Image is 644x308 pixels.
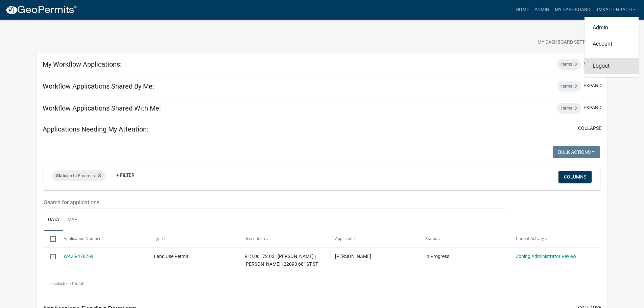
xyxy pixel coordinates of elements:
[552,3,593,16] a: My Dashboard
[513,3,532,16] a: Home
[57,231,148,247] datatable-header-cell: Application Number
[43,125,148,133] h5: Applications Needing My Attention:
[154,236,163,241] span: Type
[419,231,509,247] datatable-header-cell: Status
[583,60,601,67] button: expand
[147,231,238,247] datatable-header-cell: Type
[64,254,94,259] a: WA25-478769
[52,170,105,181] div: in In Progress
[154,254,188,259] span: Land Use Permit
[585,17,639,77] div: jmkaltenbach
[328,231,419,247] datatable-header-cell: Applicant
[43,104,161,112] h5: Workflow Applications Shared With Me:
[557,81,581,92] div: Items: 0
[593,3,639,16] a: jmkaltenbach
[63,209,81,231] a: Map
[557,103,581,114] div: Items: 0
[37,139,607,299] div: collapse
[335,236,353,241] span: Applicant
[44,275,600,292] div: 1 total
[578,125,601,132] button: collapse
[516,236,544,241] span: Current Activity
[532,36,611,49] button: My Dashboard Settingssettings
[43,60,122,68] h5: My Workflow Applications:
[516,254,576,259] a: Zoning Administrator Review
[44,231,57,247] datatable-header-cell: Select
[43,82,154,90] h5: Workflow Applications Shared By Me:
[244,236,265,241] span: Description
[335,254,371,259] span: Theodore Kennebeck
[585,20,639,36] a: Admin
[538,39,596,47] span: My Dashboard Settings
[557,59,581,70] div: Items: 0
[558,171,592,183] button: Columns
[509,231,600,247] datatable-header-cell: Current Activity
[532,3,552,16] a: Admin
[50,281,71,286] span: 0 selected /
[111,169,140,181] a: + Filter
[56,173,69,178] span: Status
[425,254,449,259] span: In Progress
[583,104,601,111] button: expand
[425,236,437,241] span: Status
[583,82,601,89] button: expand
[64,236,100,241] span: Application Number
[553,146,600,158] button: Bulk Actions
[238,231,329,247] datatable-header-cell: Description
[244,254,318,267] span: R13.00172.03 | STEVEN L KENNEBECK | THEODORE A KENNEBECK | 22090 681ST ST
[585,36,639,52] a: Account
[44,209,63,231] a: Data
[585,58,639,74] a: Logout
[44,195,505,209] input: Search for applications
